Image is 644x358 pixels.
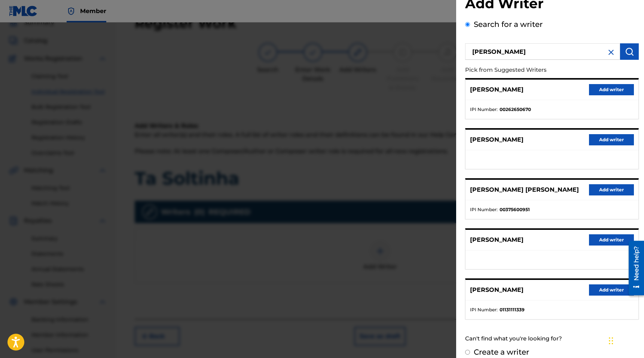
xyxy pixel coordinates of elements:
p: [PERSON_NAME] [470,286,524,294]
button: Add writer [589,234,634,246]
input: Search writer's name or IPI Number [465,43,620,60]
button: Add writer [589,84,634,95]
iframe: Resource Center [623,238,644,298]
strong: 01131111339 [500,306,525,313]
img: Search Works [625,47,634,56]
span: Member [80,7,106,15]
img: Top Rightsholder [67,7,76,16]
p: [PERSON_NAME] [470,85,524,94]
label: Create a writer [474,348,529,357]
p: [PERSON_NAME] [470,235,524,244]
img: MLC Logo [9,6,38,16]
span: IPI Number : [470,306,498,313]
div: Can't find what you're looking for? [465,331,639,347]
button: Add writer [589,284,634,296]
span: IPI Number : [470,206,498,213]
label: Search for a writer [474,20,543,29]
img: close [607,48,616,57]
p: [PERSON_NAME] [470,135,524,144]
div: Drag [609,330,613,352]
span: IPI Number : [470,106,498,113]
p: Pick from Suggested Writers [465,62,596,78]
p: [PERSON_NAME] [PERSON_NAME] [470,185,579,194]
button: Add writer [589,184,634,195]
button: Add writer [589,134,634,145]
strong: 00375600951 [500,206,530,213]
strong: 00262650670 [500,106,531,113]
iframe: Chat Widget [607,322,644,358]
